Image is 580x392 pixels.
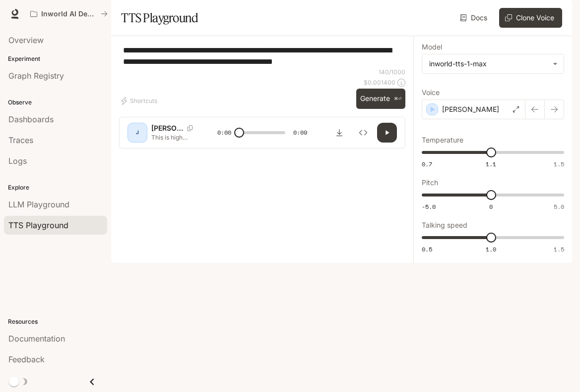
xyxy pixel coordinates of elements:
span: 1.5 [554,160,564,168]
p: This is high stakes, fast action, and every decision counts. So… what formation are YOU picking? ... [151,133,199,142]
button: Inspect [353,123,373,143]
span: 0.7 [422,160,432,168]
span: 1.1 [486,160,496,168]
p: ⌘⏎ [394,96,401,102]
p: 140 / 1000 [379,68,405,76]
span: 1.0 [486,245,496,253]
span: 0:09 [293,128,307,138]
p: [PERSON_NAME] [442,104,499,114]
p: Model [422,44,442,50]
button: Shortcuts [119,93,161,109]
button: Generate⌘⏎ [356,89,405,109]
p: [PERSON_NAME] [151,123,183,133]
span: 1.5 [554,245,564,253]
div: inworld-tts-1-max [422,54,564,73]
span: 0.5 [422,245,432,253]
p: Voice [422,89,440,96]
a: Docs [458,8,491,28]
h1: TTS Playground [121,8,198,28]
p: $ 0.001400 [364,78,395,87]
button: Copy Voice ID [183,125,197,131]
span: -5.0 [422,202,436,211]
span: 0 [489,202,493,211]
p: Talking speed [422,222,467,229]
button: Download audio [329,123,349,143]
button: All workspaces [26,4,112,24]
button: Clone Voice [499,8,562,28]
span: 5.0 [554,202,564,211]
p: Pitch [422,179,438,186]
p: Temperature [422,137,463,144]
div: J [129,125,145,141]
p: Inworld AI Demos [41,10,97,18]
span: 0:00 [217,128,231,138]
div: inworld-tts-1-max [429,59,548,69]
